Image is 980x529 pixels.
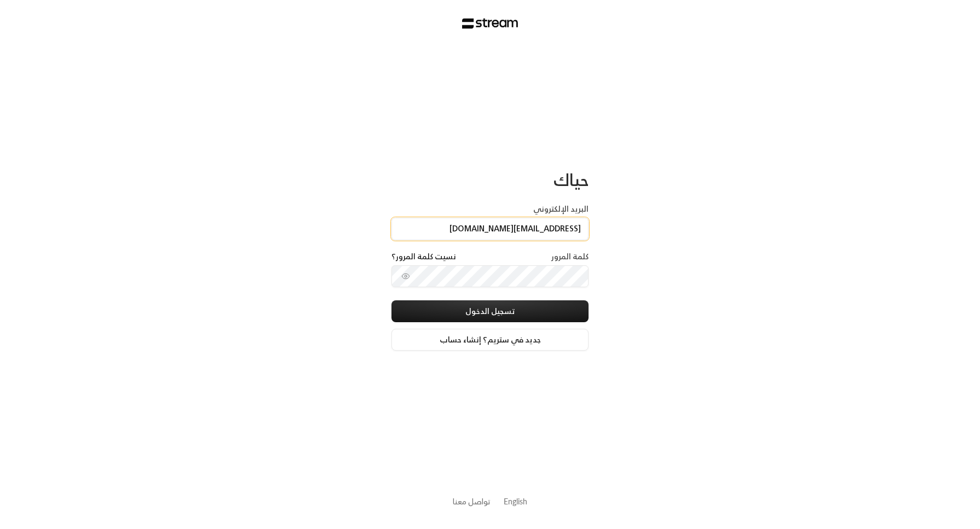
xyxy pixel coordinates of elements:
[504,491,527,511] a: English
[397,268,414,285] button: toggle password visibility
[554,165,589,194] span: حياك
[453,496,491,507] button: تواصل معنا
[391,251,456,262] a: نسيت كلمة المرور؟
[551,251,589,262] label: كلمة المرور
[533,204,589,214] label: البريد الإلكتروني
[391,300,589,322] button: تسجيل الدخول
[462,18,518,29] img: Stream Logo
[391,329,589,351] a: جديد في ستريم؟ إنشاء حساب
[453,495,491,508] a: تواصل معنا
